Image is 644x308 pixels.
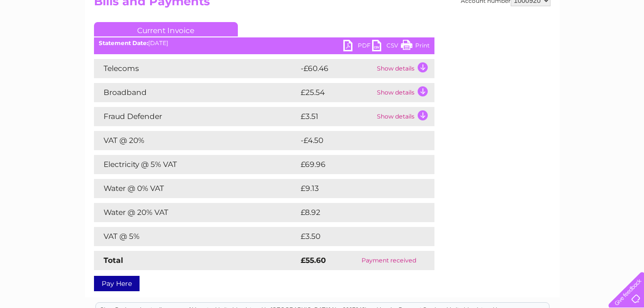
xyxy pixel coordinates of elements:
td: Show details [375,107,434,126]
td: VAT @ 20% [94,131,298,150]
a: Energy [499,41,520,48]
a: Blog [561,41,574,48]
a: Contact [580,41,604,48]
a: Current Invoice [94,22,238,36]
td: Show details [375,59,434,78]
td: £69.96 [298,155,416,174]
td: Payment received [344,251,434,270]
td: VAT @ 5% [94,227,298,246]
a: PDF [343,40,372,54]
td: £9.13 [298,179,411,198]
td: £3.51 [298,107,375,126]
td: £8.92 [298,203,412,222]
div: [DATE] [94,40,434,47]
td: Broadband [94,83,298,102]
a: Pay Here [94,276,140,291]
a: CSV [372,40,401,54]
a: Print [401,40,430,54]
b: Statement Date: [99,39,148,47]
strong: Total [104,256,123,265]
td: Water @ 0% VAT [94,179,298,198]
td: Water @ 20% VAT [94,203,298,222]
img: logo.png [23,25,71,54]
td: -£4.50 [298,131,414,150]
a: Water [475,41,493,48]
a: Telecoms [526,41,555,48]
td: Fraud Defender [94,107,298,126]
a: 0333 014 3131 [463,5,529,17]
td: Electricity @ 5% VAT [94,155,298,174]
td: £3.50 [298,227,412,246]
td: -£60.46 [298,59,375,78]
a: Log out [612,41,635,48]
td: £25.54 [298,83,375,102]
td: Telecoms [94,59,298,78]
td: Show details [375,83,434,102]
strong: £55.60 [301,256,326,265]
div: Clear Business is a trading name of Verastar Limited (registered in [GEOGRAPHIC_DATA] No. 3667643... [96,5,549,47]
